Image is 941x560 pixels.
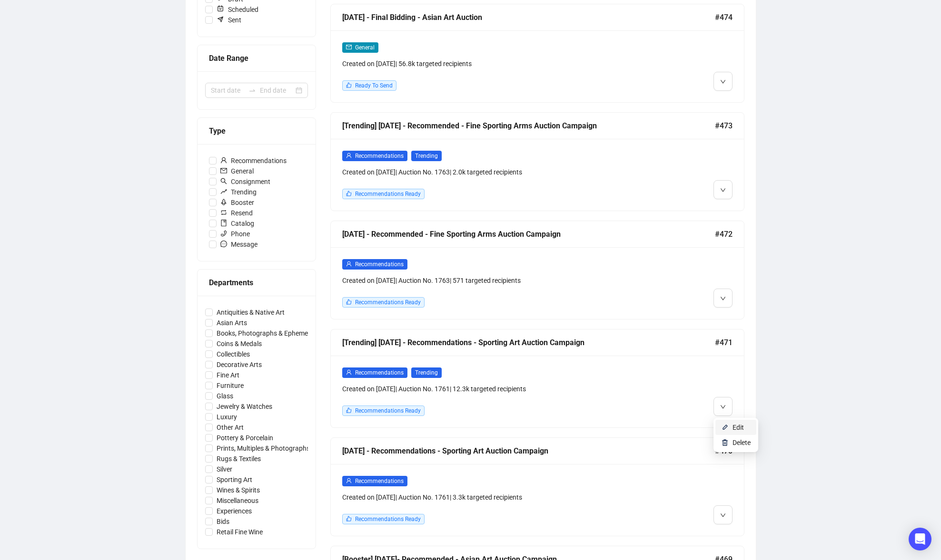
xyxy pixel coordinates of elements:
span: rise [220,188,227,195]
div: Created on [DATE] | Auction No. 1763 | 571 targeted recipients [342,275,634,286]
img: svg+xml;base64,PHN2ZyB4bWxucz0iaHR0cDovL3d3dy53My5vcmcvMjAwMC9zdmciIHhtbG5zOnhsaW5rPSJodHRwOi8vd3... [721,424,729,431]
span: user [346,261,352,267]
span: user [346,478,352,483]
span: Furniture [213,380,248,391]
span: Antiquities & Native Art [213,307,288,318]
span: user [220,157,227,164]
div: Created on [DATE] | 56.8k targeted recipients [342,58,634,69]
span: phone [220,230,227,237]
a: [DATE] - Final Bidding - Asian Art Auction#474mailGeneralCreated on [DATE]| 56.8k targeted recipi... [330,4,744,103]
span: Catalog [217,218,258,229]
span: like [346,191,352,196]
span: book [220,220,227,226]
div: [DATE] - Recommended - Fine Sporting Arms Auction Campaign [342,228,715,240]
div: Created on [DATE] | Auction No. 1761 | 12.3k targeted recipients [342,384,634,394]
div: Departments [209,277,304,289]
span: like [346,516,352,521]
span: like [346,407,352,413]
span: Booster [217,197,258,208]
div: Open Intercom Messenger [909,528,931,550]
span: Retail Fine Wine [213,527,267,537]
span: Bids [213,516,233,527]
span: swap-right [248,87,256,94]
span: #471 [715,337,733,348]
span: Trending [217,187,260,197]
span: Trending [411,367,442,378]
span: #473 [715,120,733,132]
input: Start date [211,85,245,96]
span: Prints, Multiples & Photographs [213,443,314,454]
span: Jewelry & Watches [213,401,276,412]
span: Experiences [213,506,256,516]
span: Decorative Arts [213,359,266,370]
span: like [346,299,352,305]
span: down [720,296,726,301]
div: Created on [DATE] | Auction No. 1763 | 2.0k targeted recipients [342,167,634,177]
span: user [346,369,352,375]
span: Silver [213,464,236,474]
a: [DATE] - Recommended - Fine Sporting Arms Auction Campaign#472userRecommendationsCreated on [DATE... [330,221,744,319]
span: General [355,44,375,51]
span: Trending [411,151,442,161]
span: Recommendations [217,155,290,166]
span: Collectibles [213,349,254,359]
span: mail [346,44,352,50]
span: Message [217,239,261,250]
span: Recommendations Ready [355,191,421,197]
span: Coins & Medals [213,338,266,349]
span: Recommendations [355,261,404,268]
span: Recommendations [355,478,404,484]
input: End date [260,85,294,96]
span: Ready To Send [355,82,393,89]
span: Sent [213,15,245,25]
span: Glass [213,391,237,401]
span: Recommendations Ready [355,299,421,306]
span: Sporting Art [213,474,256,485]
div: Created on [DATE] | Auction No. 1761 | 3.3k targeted recipients [342,492,634,502]
div: [Trending] [DATE] - Recommended - Fine Sporting Arms Auction Campaign [342,120,715,132]
span: Fine Art [213,370,243,380]
span: search [220,178,227,184]
span: retweet [220,209,227,216]
div: [DATE] - Recommendations - Sporting Art Auction Campaign [342,445,715,457]
a: [Trending] [DATE] - Recommended - Fine Sporting Arms Auction Campaign#473userRecommendationsTrend... [330,112,744,211]
span: Consignment [217,176,274,187]
span: rocket [220,199,227,205]
span: Pottery & Porcelain [213,433,277,443]
span: Recommendations [355,153,404,159]
a: [Trending] [DATE] - Recommendations - Sporting Art Auction Campaign#471userRecommendationsTrendin... [330,329,744,428]
span: Other Art [213,422,248,433]
span: Phone [217,229,254,239]
a: [DATE] - Recommendations - Sporting Art Auction Campaign#470userRecommendationsCreated on [DATE]|... [330,437,744,536]
span: Resend [217,208,257,218]
span: like [346,82,352,88]
span: Recommendations Ready [355,516,421,522]
span: Scheduled [213,4,262,15]
span: down [720,404,726,410]
div: [DATE] - Final Bidding - Asian Art Auction [342,11,715,23]
span: Wines & Spirits [213,485,264,495]
span: Delete [733,439,751,446]
span: Books, Photographs & Ephemera [213,328,318,338]
span: Recommendations Ready [355,407,421,414]
span: Miscellaneous [213,495,262,506]
span: mail [220,167,227,174]
span: General [217,166,258,176]
span: down [720,187,726,193]
div: [Trending] [DATE] - Recommendations - Sporting Art Auction Campaign [342,337,715,348]
span: #472 [715,228,733,240]
span: Rugs & Textiles [213,454,265,464]
span: #474 [715,11,733,23]
span: Luxury [213,412,241,422]
span: to [248,87,256,94]
span: down [720,512,726,518]
span: Recommendations [355,369,404,376]
div: Date Range [209,52,304,64]
span: Asian Arts [213,318,251,328]
div: Type [209,125,304,137]
span: down [720,79,726,85]
img: svg+xml;base64,PHN2ZyB4bWxucz0iaHR0cDovL3d3dy53My5vcmcvMjAwMC9zdmciIHhtbG5zOnhsaW5rPSJodHRwOi8vd3... [721,439,729,446]
span: user [346,153,352,158]
span: message [220,241,227,247]
span: Edit [733,424,744,431]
